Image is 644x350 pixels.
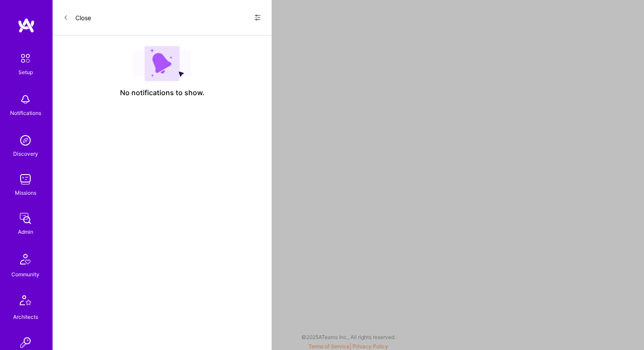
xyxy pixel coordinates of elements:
[17,171,34,188] img: teamwork
[13,149,38,158] div: Discovery
[120,88,205,97] span: No notifications to show.
[15,249,36,270] img: Community
[10,108,41,118] div: Notifications
[18,68,33,77] div: Setup
[17,210,34,227] img: admin teamwork
[133,46,191,81] img: empty
[15,291,36,312] img: Architects
[11,270,39,279] div: Community
[15,188,36,197] div: Missions
[16,49,35,68] img: setup
[18,18,35,33] img: logo
[17,91,34,108] img: bell
[63,11,91,25] button: Close
[18,227,33,236] div: Admin
[17,132,34,149] img: discovery
[13,312,38,321] div: Architects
